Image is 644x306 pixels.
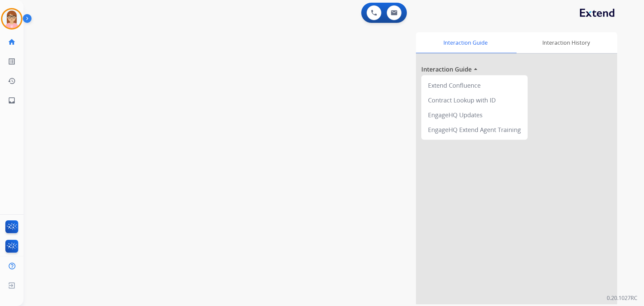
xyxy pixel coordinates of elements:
[424,78,525,93] div: Extend Confluence
[8,38,16,46] mat-icon: home
[8,96,16,104] mat-icon: inbox
[424,107,525,122] div: EngageHQ Updates
[424,93,525,107] div: Contract Lookup with ID
[2,9,21,28] img: avatar
[515,32,617,53] div: Interaction History
[416,32,515,53] div: Interaction Guide
[607,294,637,302] p: 0.20.1027RC
[424,122,525,137] div: EngageHQ Extend Agent Training
[8,57,16,65] mat-icon: list_alt
[8,77,16,85] mat-icon: history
